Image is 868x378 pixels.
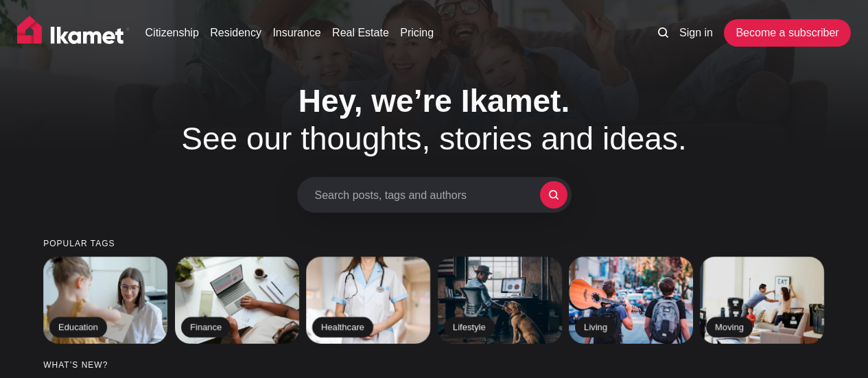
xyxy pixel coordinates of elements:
[143,82,726,158] h1: See our thoughts, stories and ideas.
[175,257,299,344] a: Finance
[315,189,540,202] span: Search posts, tags and authors
[312,317,373,338] h2: Healthcare
[332,25,389,41] a: Real Estate
[145,25,199,41] a: Citizenship
[43,361,825,370] small: What’s new?
[706,317,753,338] h2: Moving
[43,239,825,248] small: Popular tags
[17,16,130,50] img: Ikamet home
[569,257,693,344] a: Living
[306,257,430,344] a: Healthcare
[272,25,320,41] a: Insurance
[438,257,562,344] a: Lifestyle
[298,83,570,119] span: Hey, we’re Ikamet.
[679,25,713,41] a: Sign in
[444,317,495,338] h2: Lifestyle
[400,25,434,41] a: Pricing
[43,257,167,344] a: Education
[210,25,261,41] a: Residency
[49,317,107,338] h2: Education
[724,19,850,47] a: Become a subscriber
[181,317,231,338] h2: Finance
[700,257,824,344] a: Moving
[575,317,616,338] h2: Living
